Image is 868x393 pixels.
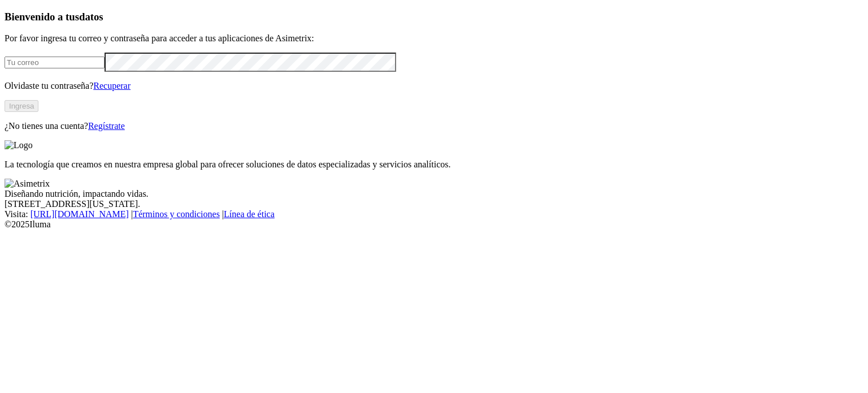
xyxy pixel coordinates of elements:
div: © 2025 Iluma [5,219,863,230]
div: [STREET_ADDRESS][US_STATE]. [5,199,863,209]
p: Por favor ingresa tu correo y contraseña para acceder a tus aplicaciones de Asimetrix: [5,33,863,44]
p: ¿No tienes una cuenta? [5,121,863,131]
a: Recuperar [93,81,131,90]
img: Logo [5,140,33,150]
img: Asimetrix [5,179,50,189]
span: datos [79,11,103,23]
button: Ingresa [5,100,38,112]
h3: Bienvenido a tus [5,11,863,23]
a: [URL][DOMAIN_NAME] [31,209,129,219]
a: Línea de ética [224,209,275,219]
a: Términos y condiciones [133,209,220,219]
a: Regístrate [88,121,125,131]
div: Visita : | | [5,209,863,219]
div: Diseñando nutrición, impactando vidas. [5,189,863,199]
p: La tecnología que creamos en nuestra empresa global para ofrecer soluciones de datos especializad... [5,159,863,170]
input: Tu correo [5,57,105,68]
p: Olvidaste tu contraseña? [5,81,863,91]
